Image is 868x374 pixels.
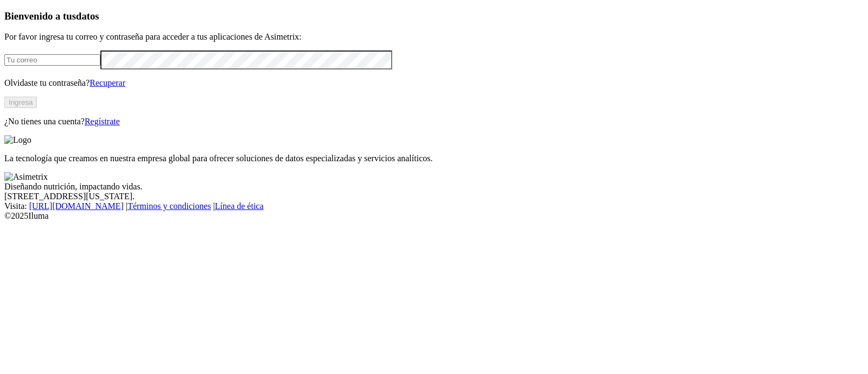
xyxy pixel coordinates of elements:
p: Por favor ingresa tu correo y contraseña para acceder a tus aplicaciones de Asimetrix: [4,32,864,42]
div: Diseñando nutrición, impactando vidas. [4,182,864,192]
p: ¿No tienes una cuenta? [4,117,864,126]
span: datos [76,10,99,22]
div: [STREET_ADDRESS][US_STATE]. [4,192,864,201]
a: Línea de ética [215,201,264,211]
p: La tecnología que creamos en nuestra empresa global para ofrecer soluciones de datos especializad... [4,154,864,163]
a: Regístrate [85,117,120,126]
a: [URL][DOMAIN_NAME] [29,201,124,211]
p: Olvidaste tu contraseña? [4,78,864,88]
img: Asimetrix [4,172,48,182]
a: Términos y condiciones [127,201,211,211]
div: Visita : | | [4,201,864,211]
div: © 2025 Iluma [4,211,864,221]
input: Tu correo [4,54,100,66]
a: Recuperar [90,78,125,87]
img: Logo [4,135,31,145]
h3: Bienvenido a tus [4,10,864,22]
button: Ingresa [4,97,37,108]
